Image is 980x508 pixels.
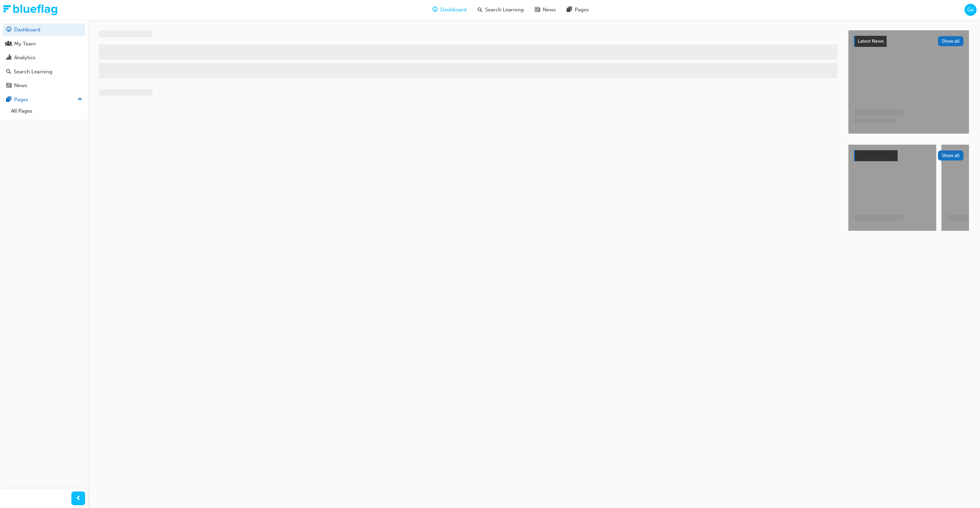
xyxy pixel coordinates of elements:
a: News [3,79,85,92]
a: news-iconNews [529,3,561,17]
span: search-icon [6,69,11,75]
span: News [543,6,556,14]
button: Show all [938,151,964,160]
div: My Team [14,40,36,48]
div: Analytics [14,54,35,62]
a: search-iconSearch Learning [472,3,529,17]
span: Dashboard [440,6,467,14]
span: Pages [575,6,589,14]
span: Latest News [858,38,884,44]
button: Pages [3,93,85,106]
a: All Pages [8,106,85,116]
div: News [14,82,27,90]
span: up-icon [78,95,82,104]
span: people-icon [6,41,11,47]
button: DashboardMy TeamAnalyticsSearch LearningNews [3,22,85,93]
a: My Team [3,38,85,50]
span: news-icon [6,83,11,89]
span: pages-icon [6,97,11,103]
span: guage-icon [432,6,438,14]
span: news-icon [535,6,540,14]
a: pages-iconPages [561,3,594,17]
a: Show all [854,150,963,161]
a: Dashboard [3,23,85,36]
a: Analytics [3,51,85,64]
span: guage-icon [6,27,11,33]
a: guage-iconDashboard [427,3,472,17]
div: Pages [14,96,28,104]
span: prev-icon [76,494,81,503]
span: Search Learning [485,6,524,14]
button: Show all [938,36,964,46]
div: Search Learning [14,68,52,76]
a: Search Learning [3,65,85,78]
span: chart-icon [6,55,11,61]
button: Gv [964,4,977,16]
span: pages-icon [567,6,572,14]
span: Gv [967,6,974,14]
a: Latest NewsShow all [854,36,963,47]
span: search-icon [478,6,482,14]
img: Trak [3,4,57,15]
